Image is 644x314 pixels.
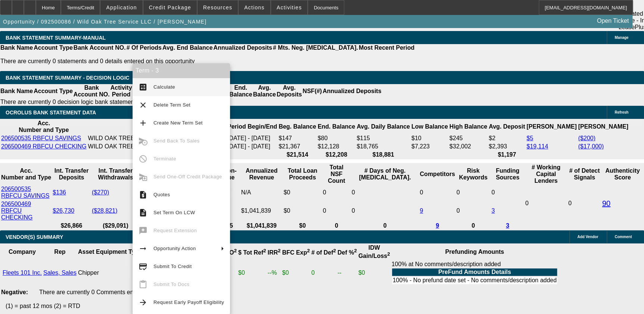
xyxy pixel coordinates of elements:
[311,249,336,256] b: # of Def
[526,135,533,141] a: $5
[568,185,601,221] td: 0
[488,135,525,142] td: $2
[506,222,509,229] a: 3
[438,269,511,275] b: PreFund Amounts Details
[456,222,490,230] th: 0
[411,143,448,150] td: $7,223
[92,207,118,214] a: ($28,821)
[153,246,196,251] span: Opportunity Action
[282,261,310,285] td: $0
[273,44,358,52] th: # Mts. Neg. [MEDICAL_DATA].
[358,244,390,259] b: IDW Gain/Loss
[241,207,282,214] div: $1,041,839
[419,185,455,200] td: 0
[133,63,230,78] div: Term - 3
[139,101,147,110] mat-icon: clear
[278,248,280,253] sup: 2
[149,4,191,10] span: Credit Package
[33,84,73,98] th: Account Type
[594,15,632,27] a: Open Ticket
[263,248,266,253] sup: 2
[526,120,577,134] th: [PERSON_NAME]
[6,110,96,116] span: OCROLUS BANK STATEMENT DATA
[302,84,322,98] th: NSF(#)
[244,4,265,10] span: Actions
[139,190,147,199] mat-icon: request_quote
[54,249,65,255] b: Rep
[356,143,410,150] td: $18,765
[252,84,276,98] th: Avg. Balance
[351,222,419,230] th: 0
[238,249,266,256] b: $ Tot Ref
[3,270,42,276] a: Fleets 101 Inc.
[92,189,109,196] a: ($270)
[456,164,490,185] th: Risk Keywords
[278,143,316,150] td: $21,367
[52,164,91,185] th: Int. Transfer Deposits
[229,84,252,98] th: End. Balance
[0,58,414,65] p: There are currently 0 statements and 0 details entered on this opportunity
[227,135,277,142] td: [DATE] - [DATE]
[100,0,142,15] button: Application
[197,0,238,15] button: Resources
[411,135,448,142] td: $10
[110,84,133,98] th: Activity Period
[317,143,355,150] td: $12,128
[227,143,277,150] td: [DATE] - [DATE]
[283,222,322,230] th: $0
[33,44,73,52] th: Account Type
[73,44,126,52] th: Bank Account NO.
[238,261,267,285] td: $0
[283,164,322,185] th: Total Loan Proceeds
[419,164,455,185] th: Competitors
[271,0,308,15] button: Activities
[311,261,336,285] td: 0
[323,200,351,221] td: 0
[283,200,322,221] td: $0
[43,270,77,276] a: Sales, Sales
[88,120,226,134] th: Acc. Holder Name
[322,84,382,98] th: Annualized Deposits
[356,135,410,142] td: $115
[323,222,351,230] th: 0
[6,35,106,41] span: BANK STATEMENT SUMMARY-MANUAL
[78,261,142,285] td: Chipper
[445,249,504,255] b: Prefunding Amounts
[6,234,63,240] span: VENDOR(S) SUMMARY
[488,143,525,150] td: $2,393
[602,199,610,207] a: 90
[1,186,50,199] a: 206500535 RBFCU SAVINGS
[1,120,87,134] th: Acc. Number and Type
[323,185,351,200] td: 0
[391,261,557,285] div: 100% at No comments/description added
[358,261,391,285] td: $0
[317,151,355,158] th: $12,208
[491,207,495,214] a: 3
[1,143,87,150] a: 206500469 RBFCU CHECKING
[139,83,147,92] mat-icon: calculate
[456,185,490,200] td: 0
[526,143,548,150] a: $19,114
[615,235,632,239] span: Comment
[53,207,74,214] a: $26,730
[139,298,147,307] mat-icon: arrow_forward
[356,120,410,134] th: Avg. Daily Balance
[91,164,140,185] th: Int. Transfer Withdrawals
[615,36,628,40] span: Manage
[278,120,316,134] th: Beg. Balance
[351,164,419,185] th: # Days of Neg. [MEDICAL_DATA].
[333,248,336,253] sup: 2
[126,44,162,52] th: # Of Periods
[354,248,357,253] sup: 2
[153,192,170,197] span: Quotes
[317,120,355,134] th: End. Balance
[153,102,190,108] span: Delete Term Set
[578,143,604,150] a: ($17,000)
[278,151,316,158] th: $21,514
[436,222,439,229] a: 9
[78,249,142,255] b: Asset Equipment Type
[153,84,175,90] span: Calculate
[351,185,419,200] td: 0
[1,201,32,221] a: 206500469 RBFCU CHECKING
[282,249,310,256] b: BFC Exp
